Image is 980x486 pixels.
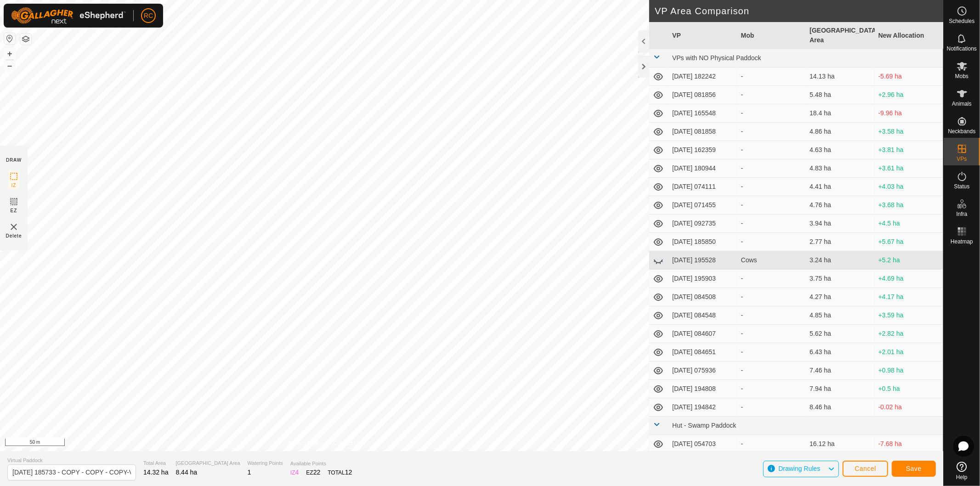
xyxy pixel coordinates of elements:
[892,461,936,477] button: Save
[668,306,737,325] td: [DATE] 084548
[11,207,17,214] span: EZ
[668,86,737,104] td: [DATE] 081856
[6,232,22,239] span: Delete
[668,104,737,123] td: [DATE] 165548
[668,398,737,417] td: [DATE] 194842
[806,288,874,306] td: 4.27 ha
[741,384,802,394] div: -
[875,141,943,159] td: +3.81 ha
[875,325,943,343] td: +2.82 ha
[956,211,967,217] span: Infra
[741,145,802,155] div: -
[875,380,943,398] td: +0.5 ha
[737,22,806,49] th: Mob
[875,123,943,141] td: +3.58 ha
[806,196,874,215] td: 4.76 ha
[741,255,802,265] div: Cows
[741,182,802,192] div: -
[806,398,874,417] td: 8.46 ha
[741,347,802,357] div: -
[806,86,874,104] td: 5.48 ha
[313,469,321,476] span: 22
[948,129,975,134] span: Neckbands
[4,33,15,44] button: Reset Map
[944,458,980,484] a: Help
[741,164,802,173] div: -
[957,156,967,162] span: VPs
[8,221,19,232] img: VP
[306,468,320,477] div: EZ
[875,251,943,270] td: +5.2 ha
[741,402,802,412] div: -
[843,461,888,477] button: Cancel
[875,398,943,417] td: -0.02 ha
[11,182,17,189] span: IZ
[668,362,737,380] td: [DATE] 075936
[6,157,22,164] div: DRAW
[806,306,874,325] td: 4.85 ha
[176,459,240,467] span: [GEOGRAPHIC_DATA] Area
[875,343,943,362] td: +2.01 ha
[144,11,153,21] span: RC
[176,469,198,476] span: 8.44 ha
[668,22,737,49] th: VP
[668,251,737,270] td: [DATE] 195528
[4,60,15,71] button: –
[668,159,737,178] td: [DATE] 180944
[668,380,737,398] td: [DATE] 194808
[875,362,943,380] td: +0.98 ha
[875,270,943,288] td: +4.69 ha
[668,141,737,159] td: [DATE] 162359
[806,215,874,233] td: 3.94 ha
[741,439,802,449] div: -
[806,251,874,270] td: 3.24 ha
[741,311,802,320] div: -
[955,73,969,79] span: Mobs
[806,123,874,141] td: 4.86 ha
[806,141,874,159] td: 4.63 ha
[875,306,943,325] td: +3.59 ha
[668,343,737,362] td: [DATE] 084651
[954,184,969,189] span: Status
[875,435,943,453] td: -7.68 ha
[741,237,802,247] div: -
[947,46,977,51] span: Notifications
[875,159,943,178] td: +3.61 ha
[668,270,737,288] td: [DATE] 195903
[741,108,802,118] div: -
[956,475,968,480] span: Help
[668,288,737,306] td: [DATE] 084508
[295,469,299,476] span: 4
[806,233,874,251] td: 2.77 ha
[143,459,169,467] span: Total Area
[20,34,31,45] button: Map Layers
[741,366,802,375] div: -
[345,469,352,476] span: 12
[806,178,874,196] td: 4.41 ha
[806,380,874,398] td: 7.94 ha
[741,329,802,339] div: -
[741,292,802,302] div: -
[875,22,943,49] th: New Allocation
[806,104,874,123] td: 18.4 ha
[668,68,737,86] td: [DATE] 182242
[952,101,972,107] span: Animals
[655,6,943,17] h2: VP Area Comparison
[806,435,874,453] td: 16.12 ha
[806,22,874,49] th: [GEOGRAPHIC_DATA] Area
[672,54,761,62] span: VPs with NO Physical Paddock
[741,90,802,100] div: -
[290,468,299,477] div: IZ
[806,68,874,86] td: 14.13 ha
[741,274,802,283] div: -
[741,200,802,210] div: -
[668,178,737,196] td: [DATE] 074111
[806,325,874,343] td: 5.62 ha
[906,465,922,472] span: Save
[334,439,361,447] a: Contact Us
[668,123,737,141] td: [DATE] 081858
[289,439,323,447] a: Privacy Policy
[806,159,874,178] td: 4.83 ha
[875,233,943,251] td: +5.67 ha
[855,465,876,472] span: Cancel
